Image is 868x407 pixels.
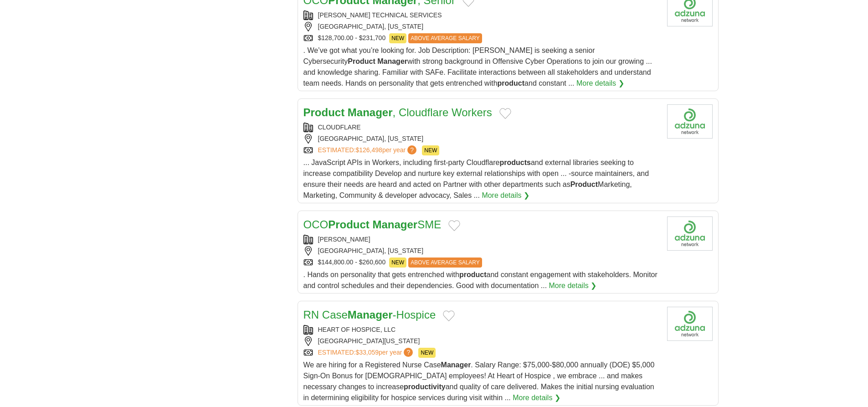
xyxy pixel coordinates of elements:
[667,104,713,139] img: Company logo
[459,271,487,278] strong: product
[318,145,419,155] a: ESTIMATED:$126,498per year?
[404,348,413,357] span: ?
[443,310,455,321] button: Add to favorite jobs
[570,180,598,188] strong: Product
[408,33,482,43] span: ABOVE AVERAGE SALARY
[482,190,529,201] a: More details ❯
[498,79,525,87] strong: product
[441,361,471,369] strong: Manager
[499,108,511,119] button: Add to favorite jobs
[303,271,657,289] span: . Hands on personality that gets entrenched with and constant engagement with stakeholders. Monit...
[303,106,345,118] strong: Product
[303,246,660,256] div: [GEOGRAPHIC_DATA], [US_STATE]
[348,309,393,321] strong: Manager
[499,159,530,166] strong: products
[303,33,660,43] div: $128,700.00 - $231,700
[303,258,660,268] div: $144,800.00 - $260,600
[373,218,418,231] strong: Manager
[303,309,436,321] a: RN CaseManager-Hospice
[303,106,492,118] a: Product Manager, Cloudflare Workers
[418,348,436,358] span: NEW
[303,10,660,20] div: [PERSON_NAME] TECHNICAL SERVICES
[377,57,407,65] strong: Manager
[408,258,482,268] span: ABOVE AVERAGE SALARY
[667,216,713,251] img: Parsons School of Design - The New School logo
[407,145,416,155] span: ?
[318,236,370,243] a: [PERSON_NAME]
[513,392,560,403] a: More details ❯
[549,280,597,291] a: More details ❯
[404,383,446,391] strong: productivity
[303,22,660,31] div: [GEOGRAPHIC_DATA], [US_STATE]
[303,361,655,402] span: We are hiring for a Registered Nurse Case . Salary Range: $75,000-$80,000 annually (DOE) $5,000 S...
[348,106,393,118] strong: Manager
[448,220,460,231] button: Add to favorite jobs
[576,78,624,89] a: More details ❯
[355,349,379,356] span: $33,059
[303,134,660,144] div: [GEOGRAPHIC_DATA], [US_STATE]
[667,307,713,341] img: Company logo
[328,218,370,231] strong: Product
[303,336,660,346] div: [GEOGRAPHIC_DATA][US_STATE]
[355,146,382,154] span: $126,498
[389,258,406,268] span: NEW
[303,46,652,87] span: . We’ve got what you’re looking for. Job Description: [PERSON_NAME] is seeking a senior Cybersecu...
[318,348,415,358] a: ESTIMATED:$33,059per year?
[422,145,439,155] span: NEW
[303,325,660,335] div: HEART OF HOSPICE, LLC
[389,33,406,43] span: NEW
[303,218,442,231] a: OCOProduct ManagerSME
[348,57,375,65] strong: Product
[303,159,649,199] span: ... JavaScript APIs in Workers, including first-party Cloudflare and external libraries seeking t...
[303,123,660,132] div: CLOUDFLARE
